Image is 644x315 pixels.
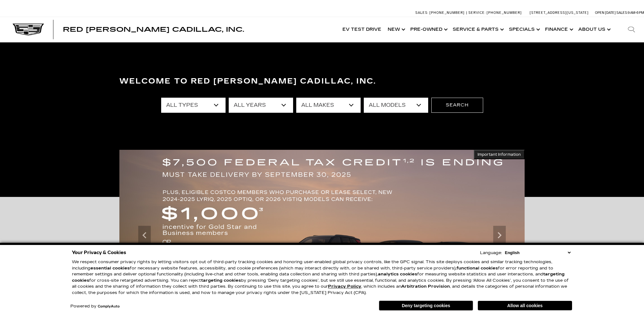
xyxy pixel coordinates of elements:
a: Service: [PHONE_NUMBER] [466,11,523,14]
div: Next [493,226,506,245]
span: Open [DATE] [595,11,616,15]
div: Previous [138,226,151,245]
span: Important Information [478,152,521,157]
p: We respect consumer privacy rights by letting visitors opt out of third-party tracking cookies an... [72,259,572,296]
select: Filter by model [364,98,428,113]
button: Deny targeting cookies [379,301,473,311]
select: Language Select [503,250,572,256]
select: Filter by type [161,98,226,113]
span: Red [PERSON_NAME] Cadillac, Inc. [63,26,244,33]
div: Powered by [70,304,120,308]
button: Important Information [474,150,525,159]
strong: functional cookies [456,266,498,271]
span: 9 AM-6 PM [628,11,644,15]
a: Finance [542,17,575,42]
a: Sales: [PHONE_NUMBER] [415,11,466,14]
span: Sales: [415,11,428,15]
a: EV Test Drive [339,17,385,42]
a: Pre-Owned [407,17,450,42]
a: [STREET_ADDRESS][US_STATE] [530,11,589,15]
a: New [385,17,407,42]
div: Language: [480,251,502,255]
a: Service & Parts [450,17,506,42]
button: Search [431,98,483,113]
span: Sales: [616,11,628,15]
strong: targeting cookies [201,278,241,283]
span: Service: [468,11,486,15]
select: Filter by make [296,98,361,113]
a: About Us [575,17,613,42]
h3: Welcome to Red [PERSON_NAME] Cadillac, Inc. [119,75,525,88]
strong: Arbitration Provision [401,284,450,289]
strong: essential cookies [90,266,130,271]
span: [PHONE_NUMBER] [487,11,522,15]
select: Filter by year [229,98,293,113]
img: Cadillac Dark Logo with Cadillac White Text [13,24,44,35]
a: Red [PERSON_NAME] Cadillac, Inc. [63,26,244,33]
a: Privacy Policy [328,284,361,289]
strong: analytics cookies [378,272,417,277]
span: Your Privacy & Cookies [72,248,126,257]
span: [PHONE_NUMBER] [429,11,465,15]
a: Specials [506,17,542,42]
button: Allow all cookies [478,301,572,310]
strong: targeting cookies [72,272,565,283]
a: ComplyAuto [98,305,120,308]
